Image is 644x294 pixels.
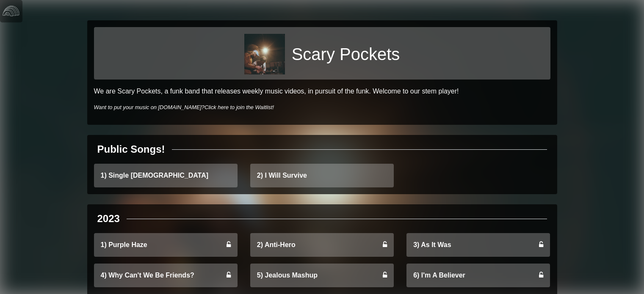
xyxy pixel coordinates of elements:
[244,34,285,74] img: eb2b9f1fcec850ed7bd0394cef72471172fe51341a211d5a1a78223ca1d8a2ba.jpg
[97,211,120,226] div: 2023
[250,264,394,287] a: 5) Jealous Mashup
[94,164,238,187] a: 1) Single [DEMOGRAPHIC_DATA]
[94,86,550,96] p: We are Scary Pockets, a funk band that releases weekly music videos, in pursuit of the funk. Welc...
[250,233,394,257] a: 2) Anti-Hero
[3,3,19,19] img: logo-white-4c48a5e4bebecaebe01ca5a9d34031cfd3d4ef9ae749242e8c4bf12ef99f53e8.png
[94,104,274,110] i: Want to put your music on [DOMAIN_NAME]?
[406,264,550,287] a: 6) I'm A Believer
[94,264,238,287] a: 4) Why Can't We Be Friends?
[406,233,550,257] a: 3) As It Was
[250,164,394,187] a: 2) I Will Survive
[97,142,165,157] div: Public Songs!
[205,104,274,110] a: Click here to join the Waitlist!
[292,44,400,64] h1: Scary Pockets
[94,233,238,257] a: 1) Purple Haze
